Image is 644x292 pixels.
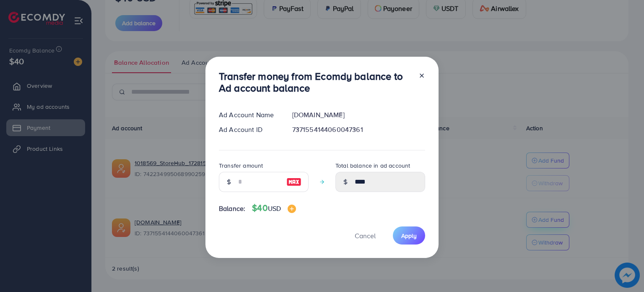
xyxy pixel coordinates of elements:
span: USD [268,204,281,213]
span: Cancel [355,231,376,240]
label: Total balance in ad account [335,161,410,170]
h3: Transfer money from Ecomdy balance to Ad account balance [219,70,412,95]
h4: $40 [252,203,296,213]
button: Apply [393,226,425,245]
button: Cancel [344,226,386,245]
div: 7371554144060047361 [286,125,432,134]
div: [DOMAIN_NAME] [286,110,432,120]
label: Transfer amount [219,161,263,170]
span: Apply [401,231,417,240]
img: image [286,177,301,187]
div: Ad Account ID [212,125,286,134]
img: image [288,205,296,213]
span: Balance: [219,204,245,213]
div: Ad Account Name [212,110,286,120]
